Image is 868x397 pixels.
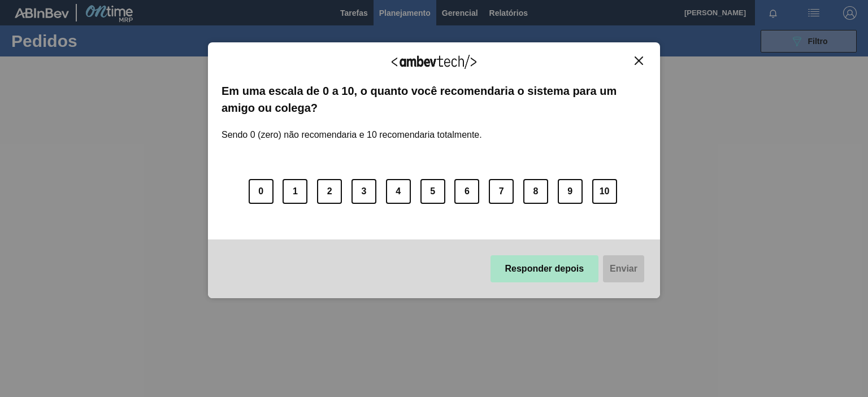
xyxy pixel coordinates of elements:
[592,179,617,204] button: 10
[558,179,583,204] button: 9
[222,116,482,140] label: Sendo 0 (zero) não recomendaria e 10 recomendaria totalmente.
[420,179,445,204] button: 5
[392,55,476,69] img: Logo Ambevtech
[351,179,376,204] button: 3
[631,56,646,66] button: Close
[317,179,342,204] button: 2
[454,179,479,204] button: 6
[386,179,411,204] button: 4
[523,179,548,204] button: 8
[222,82,646,117] label: Em uma escala de 0 a 10, o quanto você recomendaria o sistema para um amigo ou colega?
[283,179,307,204] button: 1
[489,179,514,204] button: 7
[249,179,274,204] button: 0
[491,255,599,282] button: Responder depois
[635,56,643,65] img: Close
